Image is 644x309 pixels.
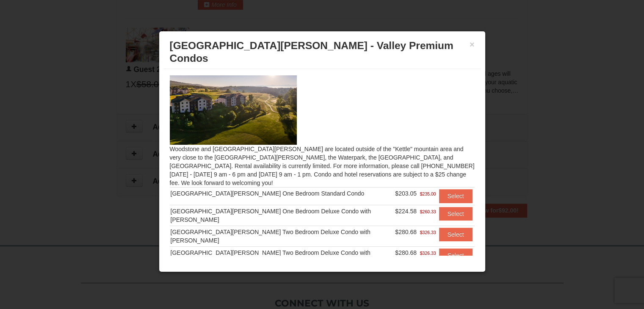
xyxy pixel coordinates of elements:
button: Select [439,189,473,203]
span: $326.33 [420,249,436,257]
div: Woodstone and [GEOGRAPHIC_DATA][PERSON_NAME] are located outside of the "Kettle" mountain area an... [163,69,481,256]
span: $260.33 [420,207,436,216]
span: $203.05 [395,190,417,197]
span: $280.68 [395,249,417,256]
button: Select [439,248,473,262]
button: Select [439,207,473,221]
button: Select [439,228,473,241]
span: $280.68 [395,229,417,235]
span: $326.33 [420,228,436,237]
span: $235.00 [420,190,436,198]
div: [GEOGRAPHIC_DATA][PERSON_NAME] One Bedroom Deluxe Condo with [PERSON_NAME] [171,207,394,224]
span: [GEOGRAPHIC_DATA][PERSON_NAME] - Valley Premium Condos [170,40,453,64]
div: [GEOGRAPHIC_DATA][PERSON_NAME] Two Bedroom Deluxe Condo with [PERSON_NAME] [171,228,394,245]
span: $224.58 [395,208,417,215]
div: [GEOGRAPHIC_DATA][PERSON_NAME] Two Bedroom Deluxe Condo with [PERSON_NAME]* [171,248,394,265]
button: × [470,40,475,49]
img: 19219041-4-ec11c166.jpg [170,75,297,145]
div: [GEOGRAPHIC_DATA][PERSON_NAME] One Bedroom Standard Condo [171,189,394,198]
